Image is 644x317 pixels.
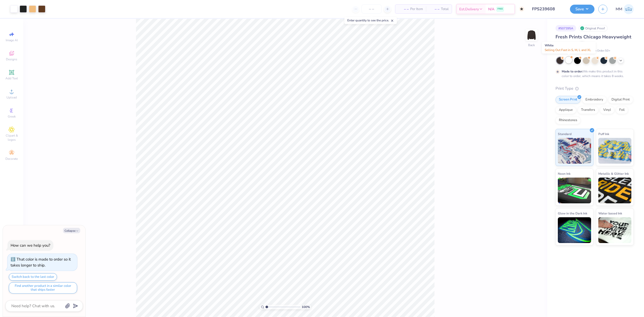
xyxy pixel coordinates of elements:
img: Glow in the Dark Ink [558,217,591,243]
span: – – [398,6,409,12]
span: Minimum Order: 50 + [585,49,610,53]
img: Back [526,30,537,40]
span: Standard [558,131,571,137]
div: Rhinestones [556,116,581,124]
img: Puff Ink [598,138,632,164]
span: 100 % [302,305,310,309]
span: Metallic & Glitter Ink [598,171,629,176]
span: Per Item [410,6,423,12]
img: Standard [558,138,591,164]
span: Upload [6,95,17,99]
div: Screen Print [556,96,581,104]
span: Total [441,6,449,12]
input: – – [361,4,382,14]
span: Neon Ink [558,171,570,176]
div: Original Proof [579,25,608,31]
span: – – [429,6,439,12]
div: We make this product in this color to order, which means it takes 8 weeks. [562,69,625,78]
input: Untitled Design [528,4,566,14]
span: Puff Ink [598,131,609,137]
span: Glow in the Dark Ink [558,211,587,216]
span: Est. Delivery [459,6,479,12]
span: FREE [497,7,503,11]
button: Save [570,5,594,14]
span: Designs [6,57,17,61]
span: Greek [8,114,16,119]
span: Add Text [5,76,18,80]
div: Embroidery [582,96,607,104]
strong: Made to order: [562,69,583,73]
div: Back [528,43,535,47]
span: Decorate [5,157,18,161]
button: Switch back to the last color [9,273,57,281]
span: Water based Ink [598,211,622,216]
span: N/A [488,6,494,12]
div: That color is made to order so it takes longer to ship. [11,257,71,268]
div: Print Type [556,86,634,91]
img: Water based Ink [598,217,632,243]
div: Applique [556,106,576,114]
button: Find another product in a similar color that ships faster [9,282,77,294]
button: Collapse [63,228,80,233]
span: MM [616,6,622,12]
div: Digital Print [608,96,633,104]
div: # 507395A [556,25,576,31]
span: Fresh Prints Chicago Heavyweight Crewneck [556,34,631,47]
div: Foil [616,106,628,114]
img: Manolo Mariano [624,4,634,14]
div: How can we help you? [11,243,50,248]
img: Neon Ink [558,178,591,203]
div: Transfers [578,106,598,114]
span: Image AI [6,38,18,42]
div: Enter quantity to see the price. [344,17,397,24]
span: Clipart & logos [3,134,21,142]
img: Metallic & Glitter Ink [598,178,632,203]
div: White [542,42,596,54]
div: Vinyl [600,106,614,114]
a: MM [616,4,634,14]
span: Selling Out Fast in S, M, L and XL [545,48,591,52]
